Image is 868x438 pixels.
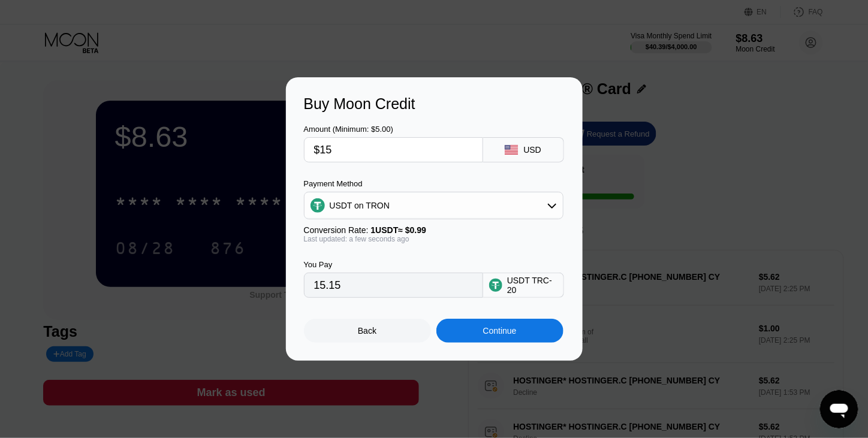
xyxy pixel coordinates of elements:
div: Continue [483,326,517,336]
div: Last updated: a few seconds ago [304,235,563,243]
div: USDT on TRON [305,194,563,218]
div: Payment Method [304,179,563,188]
span: 1 USDT ≈ $0.99 [371,225,427,235]
div: Back [358,326,376,336]
div: Continue [436,319,563,343]
div: You Pay [304,260,483,269]
iframe: Button to launch messaging window [820,390,858,428]
div: USDT on TRON [330,201,390,210]
div: Back [304,319,431,343]
div: USD [523,145,541,155]
div: Conversion Rate: [304,225,563,235]
div: Amount (Minimum: $5.00) [304,125,483,134]
input: $0.00 [314,138,473,162]
div: Buy Moon Credit [304,95,565,113]
div: USDT TRC-20 [507,276,557,295]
